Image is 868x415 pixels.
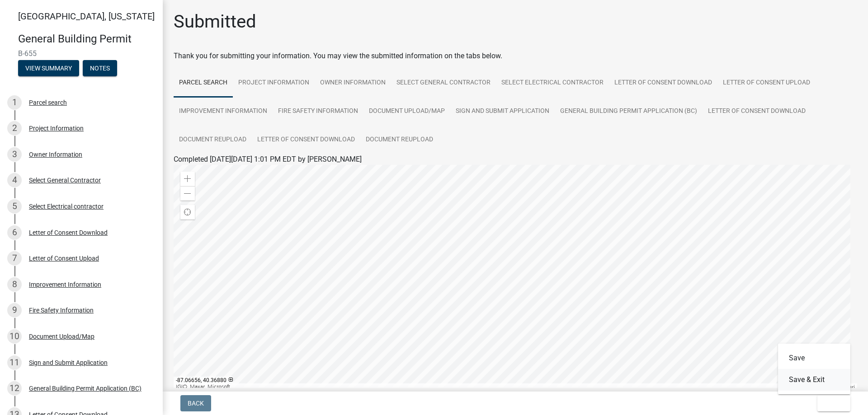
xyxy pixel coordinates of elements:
button: Save & Exit [778,369,850,391]
div: 1 [7,95,22,110]
div: Letter of Consent Download [29,229,108,236]
a: Sign and Submit Application [450,97,555,126]
div: Select Electrical contractor [29,203,104,210]
div: Select General Contractor [29,177,101,183]
a: Document Upload/Map [363,97,450,126]
div: Document Upload/Map [29,333,94,340]
div: 10 [7,329,22,344]
button: Save [778,347,850,369]
a: Esri [846,384,855,390]
div: 11 [7,355,22,370]
wm-modal-confirm: Summary [18,65,79,72]
span: Back [188,400,204,407]
a: Project Information [233,69,315,98]
div: Sign and Submit Application [29,359,108,366]
a: Document Reupload [360,126,439,154]
div: 5 [7,199,22,214]
button: Notes [83,60,117,76]
a: Improvement Information [174,97,273,126]
div: Thank you for submitting your information. You may view the submitted information on the tabs below. [174,51,857,61]
a: Letter of Consent Upload [717,69,816,98]
h4: General Building Permit [18,33,156,46]
a: Fire Safety Information [273,97,363,126]
span: Completed [DATE][DATE] 1:01 PM EDT by [PERSON_NAME] [174,155,362,163]
a: Select Electrical contractor [496,69,609,98]
div: Exit [778,344,850,394]
div: Zoom in [180,172,195,186]
div: 12 [7,381,22,396]
button: Back [180,395,211,411]
div: Parcel search [29,99,67,106]
span: Exit [825,400,838,407]
a: Owner Information [315,69,391,98]
div: General Building Permit Application (BC) [29,385,142,392]
div: Owner Information [29,151,82,158]
a: Letter of Consent Download [703,97,811,126]
button: View Summary [18,60,79,76]
div: Zoom out [180,186,195,201]
div: 9 [7,303,22,317]
a: Parcel search [174,69,233,98]
a: Document Reupload [174,126,252,154]
div: 4 [7,173,22,187]
div: Find my location [180,205,195,219]
a: Letter of Consent Download [609,69,717,98]
div: 8 [7,277,22,292]
div: Improvement Information [29,281,101,288]
div: Fire Safety Information [29,307,94,313]
div: 2 [7,121,22,135]
span: [GEOGRAPHIC_DATA], [US_STATE] [18,11,155,22]
a: General Building Permit Application (BC) [555,97,703,126]
wm-modal-confirm: Notes [83,65,117,72]
div: Project Information [29,125,84,131]
button: Exit [817,395,850,411]
h1: Submitted [174,11,256,33]
div: 6 [7,225,22,240]
a: Letter of Consent Download [252,126,360,154]
div: Letter of Consent Upload [29,255,99,261]
div: 3 [7,147,22,162]
span: B-655 [18,49,145,58]
a: Select General Contractor [391,69,496,98]
div: IGIO, Maxar, Microsoft [174,383,813,391]
div: 7 [7,251,22,266]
